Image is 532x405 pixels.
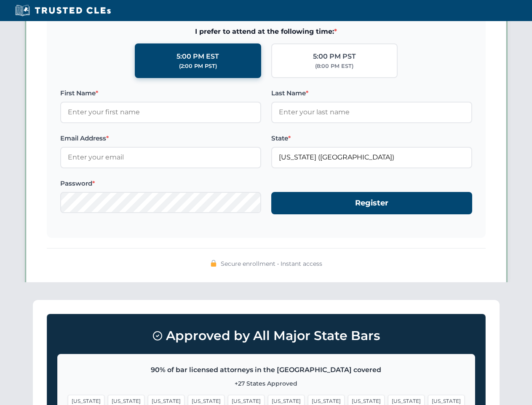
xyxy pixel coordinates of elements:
[60,102,261,123] input: Enter your first name
[271,88,472,98] label: Last Name
[68,379,465,388] p: +27 States Approved
[210,260,217,267] img: 🔒
[271,147,472,168] input: Florida (FL)
[179,62,217,70] div: (2:00 PM PST)
[315,62,353,70] div: (8:00 PM EST)
[68,364,465,375] p: 90% of bar licensed attorneys in the [GEOGRAPHIC_DATA] covered
[60,26,472,37] span: I prefer to attend at the following time:
[271,192,472,214] button: Register
[176,51,219,62] div: 5:00 PM EST
[271,133,472,143] label: State
[60,178,261,189] label: Password
[313,51,356,62] div: 5:00 PM PST
[13,4,113,17] img: Trusted CLEs
[271,102,472,123] input: Enter your last name
[60,147,261,168] input: Enter your email
[221,259,322,268] span: Secure enrollment • Instant access
[60,88,261,98] label: First Name
[60,133,261,143] label: Email Address
[57,324,475,347] h3: Approved by All Major State Bars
